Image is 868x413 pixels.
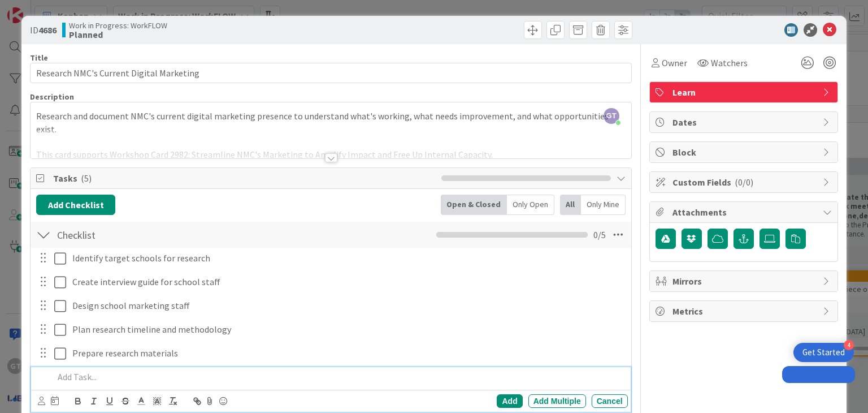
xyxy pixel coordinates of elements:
div: 4 [844,340,854,350]
p: Create interview guide for school staff [72,276,623,289]
span: ( 0/0 ) [735,177,753,188]
input: type card name here... [30,63,631,83]
div: Open Get Started checklist, remaining modules: 4 [793,343,854,362]
p: Plan research timeline and methodology [72,323,623,336]
div: Add [497,394,522,408]
div: Get Started [802,347,845,358]
div: All [560,195,581,215]
span: 0 / 5 [593,228,606,242]
span: Watchers [711,56,748,70]
div: Open & Closed [441,195,507,215]
span: Attachments [672,205,817,219]
span: Block [672,145,817,159]
input: Add Checklist... [53,225,307,245]
b: Planned [69,30,167,39]
span: Mirrors [672,274,817,288]
button: Add Checklist [36,195,115,215]
span: Work in Progress: WorkFLOW [69,21,167,30]
span: Learn [672,85,817,99]
span: Description [30,92,74,102]
span: Tasks [53,171,435,185]
div: Cancel [592,394,628,408]
span: ID [30,23,57,37]
div: Add Multiple [528,394,586,408]
span: ( 5 ) [81,173,92,184]
div: Only Mine [581,195,626,215]
b: 4686 [38,24,57,36]
span: Custom Fields [672,175,817,189]
p: Design school marketing staff [72,299,623,312]
p: Prepare research materials [72,347,623,360]
p: Research and document NMC's current digital marketing presence to understand what's working, what... [36,110,625,135]
p: Identify target schools for research [72,252,623,265]
span: GT [604,108,619,124]
div: Only Open [507,195,554,215]
span: Dates [672,115,817,129]
span: Owner [662,56,687,70]
label: Title [30,53,48,63]
span: Metrics [672,304,817,318]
